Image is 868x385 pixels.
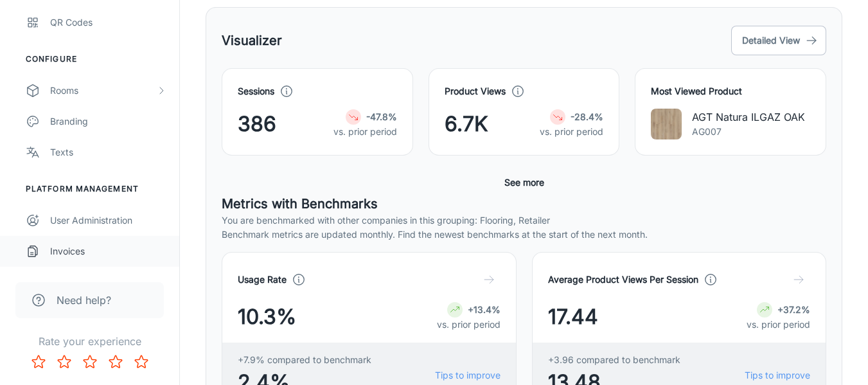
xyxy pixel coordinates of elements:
button: Rate 1 star [26,349,51,375]
h4: Product Views [445,84,506,98]
span: 10.3% [238,301,296,332]
button: Rate 4 star [103,349,128,375]
h4: Usage Rate [238,273,287,287]
div: Branding [50,114,166,129]
div: Rooms [50,84,156,98]
div: Invoices [50,244,166,258]
h4: Most Viewed Product [651,84,810,98]
h5: Metrics with Benchmarks [222,194,826,213]
p: You are benchmarked with other companies in this grouping: Flooring, Retailer [222,213,826,228]
span: 17.44 [548,301,598,332]
p: Benchmark metrics are updated monthly. Find the newest benchmarks at the start of the next month. [222,228,826,242]
div: User Administration [50,213,166,228]
strong: +37.2% [777,304,810,315]
a: Tips to improve [435,368,500,382]
p: AG007 [692,125,805,139]
span: +7.9% compared to benchmark [238,353,371,367]
button: Rate 2 star [51,349,77,375]
button: Detailed View [731,26,826,55]
span: 386 [238,109,276,139]
strong: -47.8% [366,111,397,122]
p: vs. prior period [437,318,500,332]
h5: Visualizer [222,31,282,50]
span: Need help? [57,292,111,308]
p: AGT Natura ILGAZ OAK [692,109,805,125]
div: QR Codes [50,15,166,30]
div: Texts [50,145,166,159]
button: Rate 5 star [128,349,154,375]
button: Rate 3 star [77,349,103,375]
span: +3.96 compared to benchmark [548,353,680,367]
p: vs. prior period [540,125,603,139]
p: vs. prior period [747,318,810,332]
span: 6.7K [445,109,488,139]
strong: -28.4% [571,111,603,122]
button: See more [499,171,549,194]
p: Rate your experience [10,334,169,349]
a: Tips to improve [745,368,810,382]
h4: Sessions [238,84,274,98]
strong: +13.4% [468,304,500,315]
img: AGT Natura ILGAZ OAK [651,109,682,139]
h4: Average Product Views Per Session [548,273,698,287]
p: vs. prior period [333,125,397,139]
